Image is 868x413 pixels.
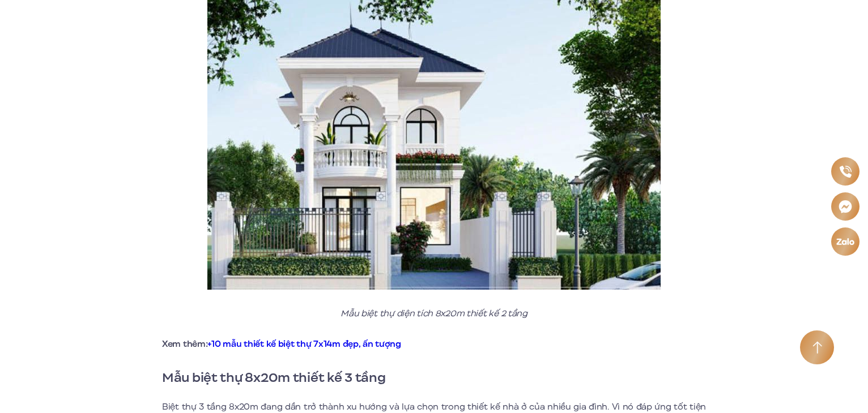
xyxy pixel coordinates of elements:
img: Phone icon [839,165,853,178]
img: Zalo icon [836,236,856,247]
strong: Mẫu biệt thự 8x20m thiết kế 3 tầng [162,368,385,387]
strong: Xem thêm: [162,338,401,350]
em: Mẫu biệt thự diện tích 8x20m thiết kế 2 tầng [341,307,527,320]
a: +10 mẫu thiết kế biệt thự 7x14m đẹp, ấn tượng [207,338,401,350]
img: Arrow icon [812,341,822,354]
img: Messenger icon [837,199,853,214]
